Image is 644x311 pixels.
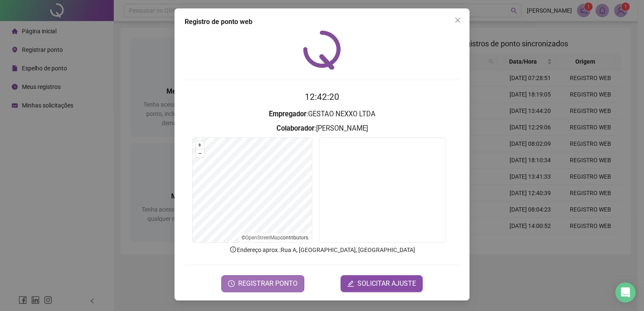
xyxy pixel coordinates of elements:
[245,235,280,241] a: OpenStreetMap
[229,246,237,253] span: info-circle
[276,124,314,132] strong: Colaborador
[341,275,423,292] button: editSOLICITAR AJUSTE
[185,123,459,134] h3: : [PERSON_NAME]
[241,235,309,241] li: © contributors.
[238,279,298,289] span: REGISTRAR PONTO
[303,30,341,70] img: QRPoint
[228,280,235,287] span: clock-circle
[269,110,306,118] strong: Empregador
[454,17,461,24] span: close
[221,275,304,292] button: REGISTRAR PONTO
[347,280,354,287] span: edit
[615,282,636,303] div: Open Intercom Messenger
[185,109,459,120] h3: : GESTAO NEXXO LTDA
[185,245,459,255] p: Endereço aprox. : Rua A, [GEOGRAPHIC_DATA], [GEOGRAPHIC_DATA]
[451,13,464,27] button: Close
[196,141,204,149] button: +
[357,279,416,289] span: SOLICITAR AJUSTE
[196,150,204,158] button: –
[305,92,339,102] time: 12:42:20
[185,17,459,27] div: Registro de ponto web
